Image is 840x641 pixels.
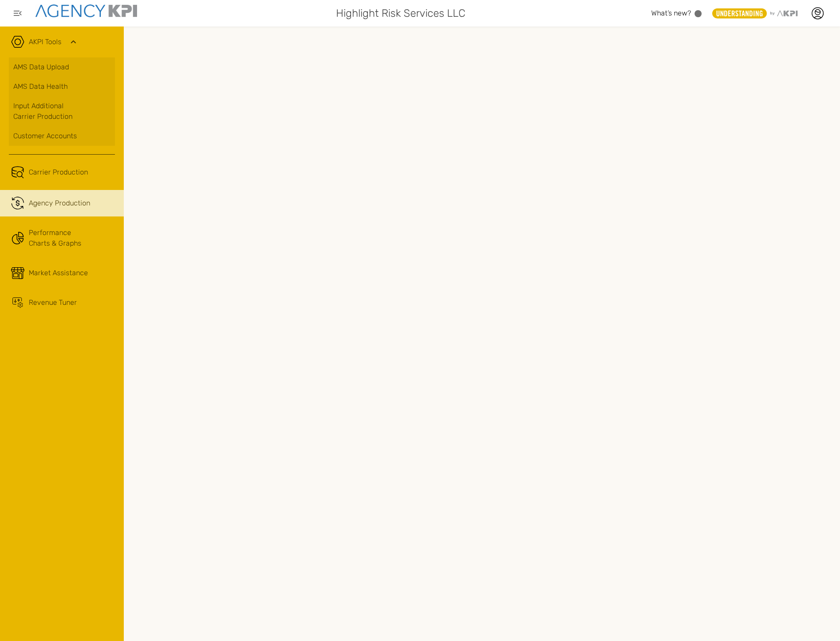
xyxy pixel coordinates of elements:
a: Input AdditionalCarrier Production [9,96,115,126]
span: What’s new? [651,9,691,17]
div: Customer Accounts [13,131,111,141]
div: Market Assistance [29,268,88,278]
span: AMS Data Health [13,81,68,92]
span: Carrier Production [29,167,88,178]
img: agencykpi-logo-550x69-2d9e3fa8.png [35,4,137,17]
span: Highlight Risk Services LLC [336,5,466,21]
a: Customer Accounts [9,126,115,146]
span: Agency Production [29,198,90,209]
a: AKPI Tools [29,37,61,47]
a: AMS Data Health [9,77,115,96]
div: Revenue Tuner [29,297,77,308]
a: AMS Data Upload [9,57,115,77]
